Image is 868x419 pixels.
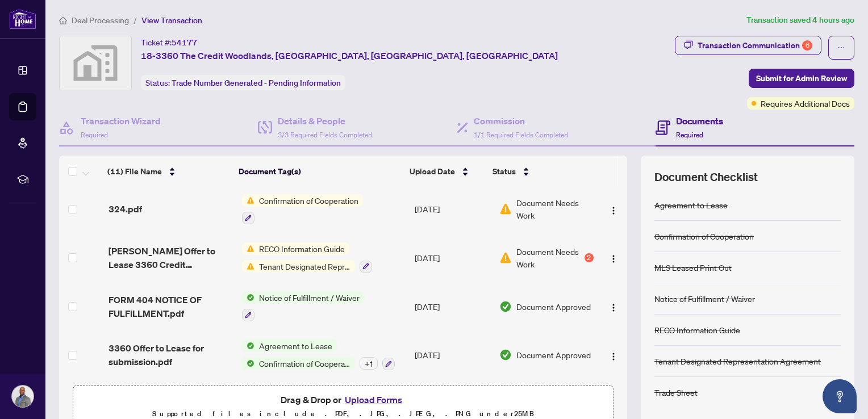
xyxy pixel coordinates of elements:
span: Trade Number Generated - Pending Information [172,78,341,88]
span: 54177 [172,37,197,48]
button: Logo [604,346,623,364]
div: Status: [141,75,345,90]
h4: Transaction Wizard [81,114,161,128]
span: Requires Additional Docs [761,97,850,110]
img: Document Status [499,203,512,215]
h4: Documents [676,114,723,128]
th: Document Tag(s) [234,156,405,187]
span: Document Checklist [654,169,758,185]
span: Agreement to Lease [254,340,337,352]
th: (11) File Name [103,156,233,187]
span: Upload Date [410,165,455,178]
span: Confirmation of Cooperation [254,194,363,207]
span: 3/3 Required Fields Completed [278,131,372,139]
div: Tenant Designated Representation Agreement [654,355,821,367]
img: Logo [609,206,618,215]
span: Submit for Admin Review [756,69,847,87]
td: [DATE] [410,233,495,282]
span: Document Needs Work [516,196,593,221]
button: Open asap [823,379,857,413]
button: Logo [604,298,623,316]
span: Tenant Designated Representation Agreement [254,260,355,273]
span: Required [81,131,108,139]
div: 6 [802,40,812,51]
span: RECO Information Guide [254,242,349,255]
img: svg%3e [60,36,131,90]
td: [DATE] [410,330,495,379]
span: Status [493,165,516,178]
button: Logo [604,249,623,267]
img: Status Icon [242,260,254,273]
td: [DATE] [410,282,495,331]
span: 18-3360 The Credit Woodlands, [GEOGRAPHIC_DATA], [GEOGRAPHIC_DATA], [GEOGRAPHIC_DATA] [141,49,558,62]
span: Required [676,131,703,139]
div: + 1 [360,357,378,370]
span: Deal Processing [72,15,129,26]
span: home [59,16,67,24]
img: Status Icon [242,357,254,370]
li: / [133,14,137,27]
h4: Details & People [278,114,372,128]
span: Confirmation of Cooperation [254,357,355,370]
img: Document Status [499,300,512,313]
span: Document Needs Work [516,245,582,270]
div: Confirmation of Cooperation [654,230,754,242]
img: Status Icon [242,340,254,352]
span: Drag & Drop or [281,392,406,407]
div: MLS Leased Print Out [654,261,732,274]
button: Transaction Communication6 [675,36,821,55]
button: Status IconNotice of Fulfillment / Waiver [242,291,364,322]
span: 1/1 Required Fields Completed [474,131,568,139]
div: 2 [585,253,594,262]
button: Submit for Admin Review [749,69,854,88]
button: Status IconAgreement to LeaseStatus IconConfirmation of Cooperation+1 [242,340,395,370]
img: Logo [609,254,618,263]
img: Logo [609,303,618,312]
img: logo [9,9,36,30]
img: Profile Icon [12,386,34,407]
button: Status IconConfirmation of Cooperation [242,194,363,225]
img: Status Icon [242,242,254,255]
button: Upload Forms [341,392,406,407]
span: Notice of Fulfillment / Waiver [254,291,364,304]
span: Document Approved [516,349,591,361]
img: Logo [609,352,618,361]
span: 3360 Offer to Lease for submission.pdf [108,341,233,368]
th: Status [488,156,589,187]
span: Document Approved [516,300,591,313]
div: Ticket #: [141,36,197,49]
article: Transaction saved 4 hours ago [746,14,854,27]
span: View Transaction [141,15,202,26]
div: Agreement to Lease [654,199,728,211]
span: (11) File Name [107,165,162,178]
img: Document Status [499,349,512,361]
button: Logo [604,200,623,218]
div: Trade Sheet [654,386,698,399]
h4: Commission [474,114,568,128]
div: Notice of Fulfillment / Waiver [654,292,755,305]
div: RECO Information Guide [654,324,740,336]
span: [PERSON_NAME] Offer to Lease 3360 Credit Woodlands.pdf [108,244,233,271]
span: 324.pdf [108,202,142,216]
td: [DATE] [410,185,495,234]
div: Transaction Communication [698,36,812,55]
img: Status Icon [242,194,254,207]
span: ellipsis [837,44,845,52]
button: Status IconRECO Information GuideStatus IconTenant Designated Representation Agreement [242,242,372,273]
img: Document Status [499,252,512,264]
th: Upload Date [405,156,488,187]
span: FORM 404 NOTICE OF FULFILLMENT.pdf [108,293,233,320]
img: Status Icon [242,291,254,304]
